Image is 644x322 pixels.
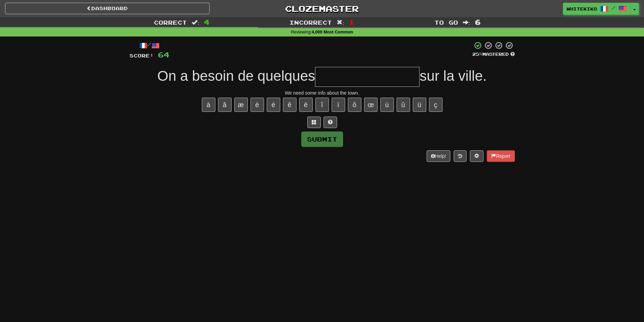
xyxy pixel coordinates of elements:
button: Report [487,150,515,162]
button: è [251,98,264,112]
button: ô [348,98,361,112]
div: / [129,41,169,50]
strong: 4,000 Most Common [312,30,353,34]
button: â [218,98,232,112]
span: : [337,20,344,25]
span: Score: [129,53,154,58]
button: Switch sentence to multiple choice alt+p [307,117,321,128]
span: To go [434,19,458,26]
button: Round history (alt+y) [454,150,467,162]
span: Correct [154,19,187,26]
button: û [397,98,410,112]
span: 6 [475,18,481,26]
button: æ [234,98,248,112]
button: Help! [427,150,451,162]
button: Single letter hint - you only get 1 per sentence and score half the points! alt+h [324,117,337,128]
a: Dashboard [5,3,210,14]
a: whitekiko / [563,3,630,15]
button: ë [299,98,313,112]
span: 25 % [472,51,482,57]
span: whitekiko [567,6,597,12]
button: ù [380,98,394,112]
button: ü [413,98,426,112]
button: à [202,98,215,112]
button: ê [283,98,296,112]
div: We need some info about the town. [129,90,515,96]
a: Clozemaster [220,3,424,15]
div: Mastered [472,51,515,57]
span: : [192,20,199,25]
span: 1 [349,18,355,26]
span: Incorrect [289,19,332,26]
span: / [612,5,615,10]
span: 4 [204,18,210,26]
span: On a besoin de quelques [157,68,315,84]
button: œ [364,98,378,112]
button: é [267,98,280,112]
button: î [315,98,329,112]
button: ç [429,98,443,112]
button: ï [332,98,345,112]
button: Submit [301,131,343,147]
span: sur la ville. [420,68,486,84]
span: 64 [158,50,169,59]
span: : [463,20,470,25]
